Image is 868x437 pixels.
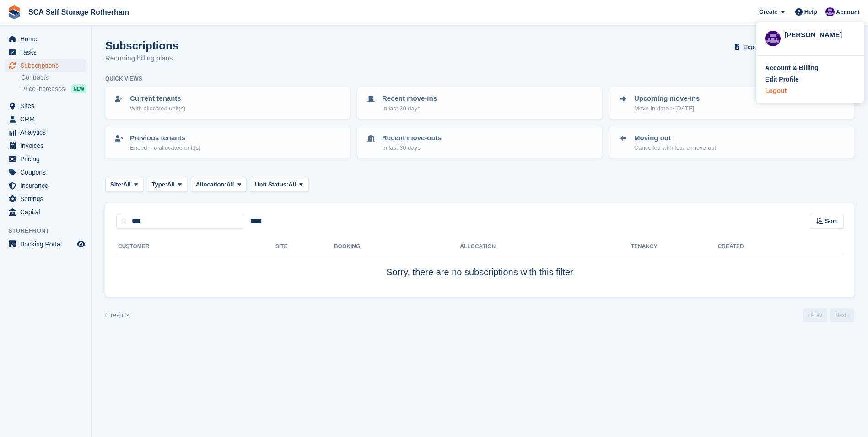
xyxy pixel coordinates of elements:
[5,126,86,139] a: menu
[334,240,460,254] th: Booking
[5,139,86,152] a: menu
[825,7,835,16] img: Kelly Neesham
[130,104,185,113] p: With allocated unit(s)
[631,240,663,254] th: Tenancy
[20,139,75,152] span: Invoices
[718,240,843,254] th: Created
[5,33,86,45] a: menu
[759,7,777,16] span: Create
[21,84,86,94] a: Price increases NEW
[386,267,573,277] span: Sorry, there are no subscriptions with this filter
[275,240,334,254] th: Site
[116,240,275,254] th: Customer
[147,177,187,192] button: Type: All
[5,59,86,72] a: menu
[825,217,837,226] span: Sort
[21,73,86,82] a: Contracts
[5,192,86,205] a: menu
[765,86,855,96] a: Logout
[196,180,226,189] span: Allocation:
[5,46,86,59] a: menu
[5,238,86,251] a: menu
[130,143,201,153] p: Ended, no allocated unit(s)
[75,239,86,250] a: Preview store
[105,75,142,83] h6: Quick views
[765,63,819,73] div: Account & Billing
[123,180,131,189] span: All
[20,179,75,192] span: Insurance
[20,46,75,59] span: Tasks
[634,143,716,153] p: Cancelled with future move-out
[765,31,781,46] img: Kelly Neesham
[765,75,799,84] div: Edit Profile
[110,180,123,189] span: Site:
[610,88,853,118] a: Upcoming move-ins Move-in date > [DATE]
[5,153,86,165] a: menu
[20,33,75,45] span: Home
[250,177,308,192] button: Unit Status: All
[358,88,601,118] a: Recent move-ins In last 30 days
[226,180,234,189] span: All
[382,104,437,113] p: In last 30 days
[634,133,716,143] p: Moving out
[634,93,700,104] p: Upcoming move-ins
[105,39,178,52] h1: Subscriptions
[460,240,631,254] th: Allocation
[130,133,201,143] p: Previous tenants
[634,104,700,113] p: Move-in date > [DATE]
[765,75,855,84] a: Edit Profile
[836,8,860,17] span: Account
[130,93,185,104] p: Current tenants
[8,226,91,235] span: Storefront
[801,308,856,322] nav: Page
[382,133,442,143] p: Recent move-outs
[830,308,854,322] a: Next
[20,153,75,165] span: Pricing
[5,99,86,112] a: menu
[382,143,442,153] p: In last 30 days
[106,88,349,118] a: Current tenants With allocated unit(s)
[152,180,167,189] span: Type:
[804,7,817,16] span: Help
[5,166,86,179] a: menu
[25,5,133,20] a: SCA Self Storage Rotherham
[20,166,75,179] span: Coupons
[20,206,75,218] span: Capital
[7,5,21,19] img: stora-icon-8386f47178a22dfd0bd8f6a31ec36ba5ce8667c1dd55bd0f319d3a0aa187defe.svg
[105,53,178,64] p: Recurring billing plans
[106,127,349,158] a: Previous tenants Ended, no allocated unit(s)
[743,43,762,52] span: Export
[71,84,86,93] div: NEW
[5,206,86,218] a: menu
[255,180,288,189] span: Unit Status:
[191,177,247,192] button: Allocation: All
[803,308,827,322] a: Previous
[20,59,75,72] span: Subscriptions
[20,113,75,126] span: CRM
[5,113,86,126] a: menu
[288,180,296,189] span: All
[105,311,129,320] div: 0 results
[167,180,175,189] span: All
[20,99,75,112] span: Sites
[105,177,143,192] button: Site: All
[358,127,601,158] a: Recent move-outs In last 30 days
[5,179,86,192] a: menu
[382,93,437,104] p: Recent move-ins
[21,85,65,93] span: Price increases
[784,30,855,38] div: [PERSON_NAME]
[20,126,75,139] span: Analytics
[20,192,75,205] span: Settings
[733,39,773,55] button: Export
[20,238,75,251] span: Booking Portal
[765,86,787,96] div: Logout
[765,63,855,73] a: Account & Billing
[610,127,853,158] a: Moving out Cancelled with future move-out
